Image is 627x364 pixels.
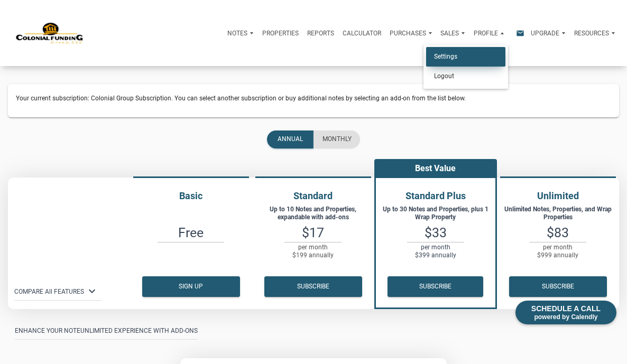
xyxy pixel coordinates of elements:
[385,21,436,46] button: Purchases
[376,226,495,239] h3: $33
[130,189,252,203] h4: Basic
[338,21,385,46] a: Calculator
[16,92,611,105] p: Your current subscription: Colonial Group Subscription. You can select another subscription or bu...
[514,29,527,38] i: email
[130,226,252,239] h3: Free
[527,21,569,46] button: Upgrade
[262,30,299,37] p: Properties
[574,30,609,37] p: Resources
[376,161,495,176] p: Best Value
[142,276,240,297] button: Sign up
[381,206,490,221] p: Up to 30 Notes and Properties, plus 1 Wrap Property
[390,30,426,37] p: Purchases
[515,301,616,324] div: SCHEDULE A CALL
[252,226,374,239] h3: $17
[16,22,84,44] img: NoteUnlimited
[436,21,469,46] button: Sales
[257,206,369,221] p: Up to 10 Notes and Properties, expandable with add-ons
[469,21,508,46] a: Profile SettingsLogout
[86,285,98,297] i: keyboard_arrow_down
[509,276,607,297] button: Subscribe
[426,67,505,86] a: Logout
[497,189,619,203] h4: Unlimited
[14,285,84,298] p: COMPARE All FEATURES
[502,206,614,221] p: Unlimited Notes, Properties, and Wrap Properties
[307,30,334,37] p: Reports
[264,276,362,297] button: Subscribe
[474,30,498,37] p: Profile
[388,276,483,297] button: Subscribe
[252,189,374,203] h4: Standard
[531,313,601,321] span: powered by Calendly
[314,130,360,148] button: monthly
[343,30,381,37] p: Calculator
[469,21,508,46] button: Profile
[531,30,559,37] p: Upgrade
[322,135,352,144] div: monthly
[227,30,247,37] p: Notes
[258,21,303,46] a: Properties
[426,47,505,67] a: Settings
[376,189,495,203] h4: Standard Plus
[223,21,257,46] button: Notes
[284,242,342,259] p: per month $199 annually
[440,30,459,37] p: Sales
[407,242,464,259] p: per month $399 annually
[267,130,314,148] button: annual
[529,242,586,259] p: per month $999 annually
[570,21,619,46] button: Resources
[15,324,198,337] p: ENHANCE YOUR NOTEUNLIMITED EXPERIENCE WITH ADD-ONS
[497,226,619,239] h3: $83
[278,135,303,144] div: annual
[508,21,527,46] button: email
[303,21,338,46] button: Reports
